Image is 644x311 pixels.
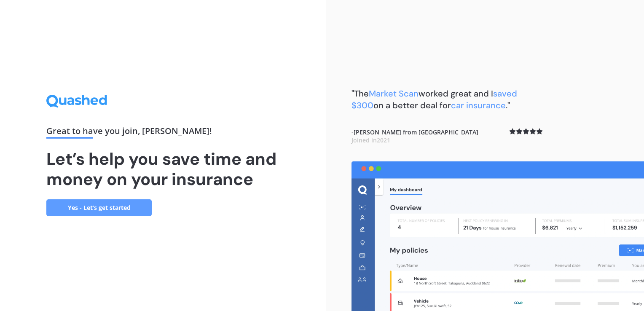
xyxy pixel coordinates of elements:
div: Great to have you join , [PERSON_NAME] ! [46,127,280,139]
b: - [PERSON_NAME] from [GEOGRAPHIC_DATA] [352,128,478,145]
img: dashboard.webp [352,161,644,311]
a: Yes - Let’s get started [46,199,152,216]
span: car insurance [451,100,506,111]
span: Joined in 2021 [352,136,390,144]
span: saved $300 [352,88,517,111]
span: Market Scan [369,88,419,99]
b: "The worked great and I on a better deal for ." [352,88,517,111]
h1: Let’s help you save time and money on your insurance [46,149,280,189]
